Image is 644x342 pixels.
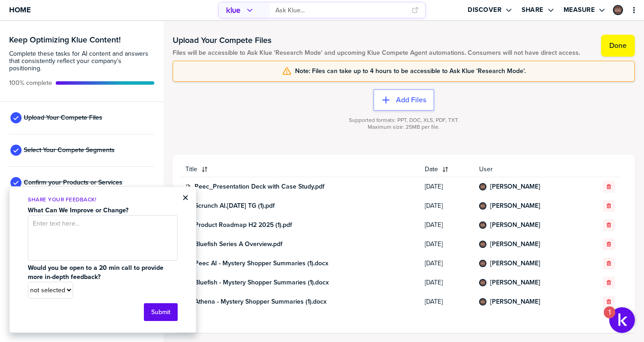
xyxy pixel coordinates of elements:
[425,241,468,248] span: [DATE]
[480,184,486,189] img: e6ac43d281e0a4c342acd46875e312a8-sml.png
[613,5,623,15] div: Garrett Gomez
[614,6,622,14] img: e6ac43d281e0a4c342acd46875e312a8-sml.png
[28,196,178,204] p: Share Your Feedback!
[425,202,468,210] span: [DATE]
[24,147,115,154] span: Select Your Compete Segments
[396,95,426,105] label: Add Files
[425,221,468,229] span: [DATE]
[195,279,329,286] a: Bluefish - Mystery Shopper Summaries (1).docx
[425,298,468,305] span: [DATE]
[609,307,635,333] button: Open Resource Center, 1 new notification
[195,260,328,267] a: Peec AI - Mystery Shopper Summaries (1).docx
[9,50,154,72] span: Complete these tasks for AI content and answers that consistently reflect your company’s position...
[9,36,154,44] h3: Keep Optimizing Klue Content!
[9,79,52,87] span: Active
[480,222,486,228] img: e6ac43d281e0a4c342acd46875e312a8-sml.png
[195,298,327,305] a: Athena - Mystery Shopper Summaries (1).docx
[195,183,324,190] a: Peec_Presentation Deck with Case Study.pdf
[479,279,486,286] div: Garrett Gomez
[275,3,406,18] input: Ask Klue...
[490,260,540,267] a: [PERSON_NAME]
[479,202,486,210] div: Garrett Gomez
[480,242,486,247] img: e6ac43d281e0a4c342acd46875e312a8-sml.png
[295,68,526,75] span: Note: Files can take up to 4 hours to be accessible to Ask Klue 'Research Mode'.
[9,6,31,14] span: Home
[173,49,580,57] span: Files will be accessible to Ask Klue 'Research Mode' and upcoming Klue Compete Agent automations....
[490,221,540,229] a: [PERSON_NAME]
[182,192,189,203] button: Close
[490,183,540,190] a: [PERSON_NAME]
[480,299,486,305] img: e6ac43d281e0a4c342acd46875e312a8-sml.png
[368,124,440,131] span: Maximum size: 25MB per file.
[425,183,468,190] span: [DATE]
[195,221,292,229] a: Product Roadmap H2 2025 (1).pdf
[479,166,580,173] span: User
[195,202,274,210] a: Scrunch AI.[DATE] TG (1).pdf
[349,117,459,124] span: Supported formats: PPT, DOC, XLS, PDF, TXT.
[425,279,468,286] span: [DATE]
[173,35,580,46] h1: Upload Your Compete Files
[608,312,611,324] div: 1
[185,166,197,173] span: Title
[480,280,486,285] img: e6ac43d281e0a4c342acd46875e312a8-sml.png
[479,260,486,267] div: Garrett Gomez
[479,241,486,248] div: Garrett Gomez
[468,6,501,14] label: Discover
[28,205,128,215] strong: What Can We Improve or Change?
[522,6,544,14] label: Share
[479,298,486,305] div: Garrett Gomez
[28,263,165,282] strong: Would you be open to a 20 min call to provide more in-depth feedback?
[24,179,122,186] span: Confirm your Products or Services
[479,183,486,190] div: Garrett Gomez
[425,166,438,173] span: Date
[490,241,540,248] a: [PERSON_NAME]
[480,261,486,266] img: e6ac43d281e0a4c342acd46875e312a8-sml.png
[490,202,540,210] a: [PERSON_NAME]
[490,279,540,286] a: [PERSON_NAME]
[490,298,540,305] a: [PERSON_NAME]
[479,221,486,229] div: Garrett Gomez
[480,203,486,209] img: e6ac43d281e0a4c342acd46875e312a8-sml.png
[24,114,102,121] span: Upload Your Compete Files
[195,241,282,248] a: Bluefish Series A Overview.pdf
[144,303,178,321] button: Submit
[425,260,468,267] span: [DATE]
[612,4,624,16] a: Edit Profile
[564,6,595,14] label: Measure
[609,41,627,50] label: Done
